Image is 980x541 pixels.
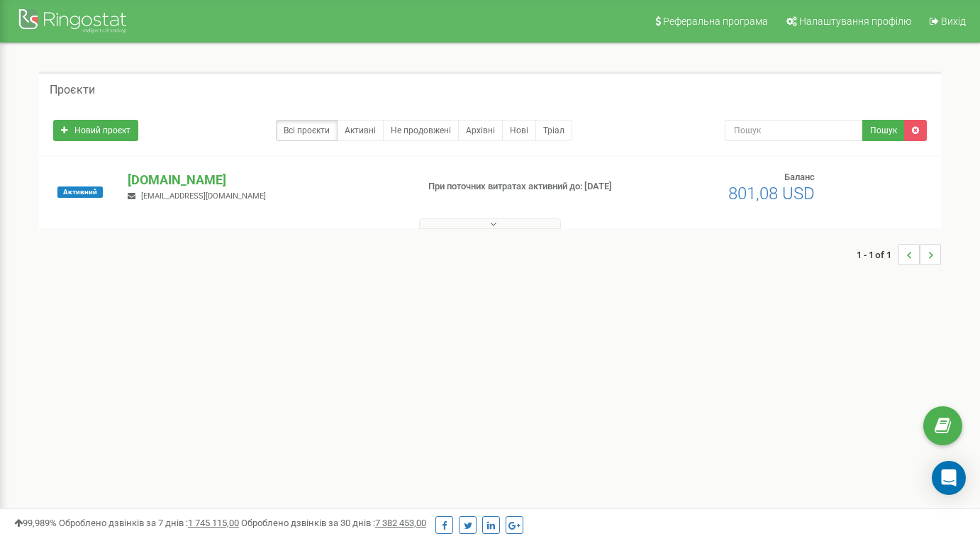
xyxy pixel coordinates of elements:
span: Оброблено дзвінків за 30 днів : [241,518,426,528]
a: Активні [337,120,384,141]
span: [EMAIL_ADDRESS][DOMAIN_NAME] [141,191,266,201]
p: [DOMAIN_NAME] [128,171,405,189]
a: Новий проєкт [53,120,138,141]
a: Архівні [458,120,503,141]
span: 1 - 1 of 1 [857,244,898,265]
span: Налаштування профілю [799,16,911,27]
span: Реферальна програма [663,16,768,27]
a: Не продовжені [383,120,459,141]
a: Нові [502,120,536,141]
a: Всі проєкти [276,120,338,141]
input: Пошук [725,120,864,141]
nav: ... [857,230,941,279]
a: Тріал [535,120,572,141]
div: Open Intercom Messenger [932,461,966,495]
span: Активний [57,186,103,198]
h5: Проєкти [50,84,95,96]
u: 1 745 115,00 [188,518,239,528]
p: При поточних витратах активний до: [DATE] [428,180,631,194]
span: Вихід [941,16,966,27]
span: Баланс [784,172,815,182]
span: 801,08 USD [728,184,815,203]
span: 99,989% [14,518,57,528]
span: Оброблено дзвінків за 7 днів : [59,518,239,528]
u: 7 382 453,00 [375,518,426,528]
button: Пошук [862,120,905,141]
